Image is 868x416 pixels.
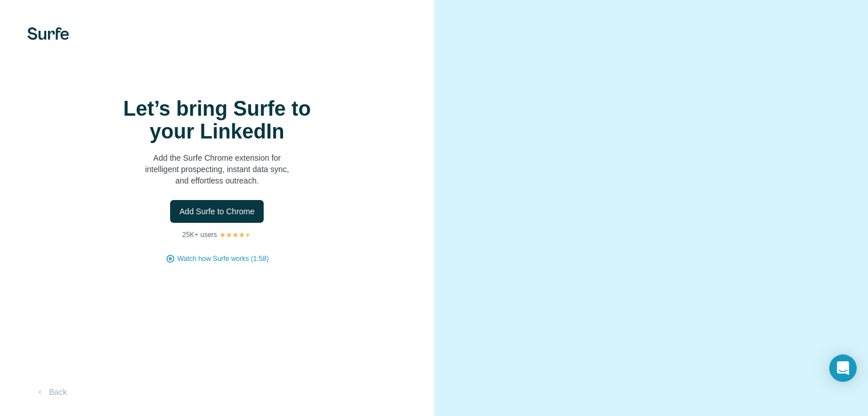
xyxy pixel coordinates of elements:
[103,152,331,186] p: Add the Surfe Chrome extension for intelligent prospecting, instant data sync, and effortless out...
[177,254,269,264] button: Watch how Surfe works (1:58)
[829,354,857,382] div: Open Intercom Messenger
[179,206,255,217] span: Add Surfe to Chrome
[219,231,252,238] img: Rating Stars
[170,200,264,223] button: Add Surfe to Chrome
[182,230,217,240] p: 25K+ users
[103,97,331,143] h1: Let’s bring Surfe to your LinkedIn
[27,382,75,402] button: Back
[27,27,69,40] img: Surfe's logo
